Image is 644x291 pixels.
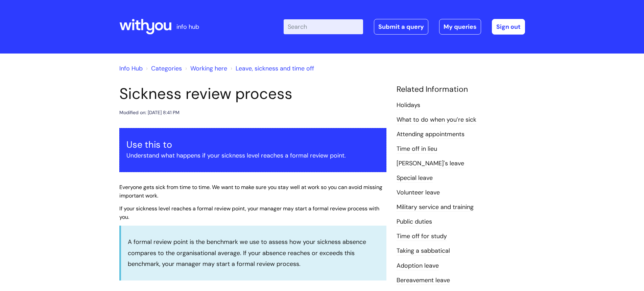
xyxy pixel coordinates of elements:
[397,145,437,153] a: Time off in lieu
[176,21,199,32] p: info hub
[229,63,314,74] li: Leave, sickness and time off
[492,19,525,35] a: Sign out
[439,19,481,35] a: My queries
[151,64,182,72] a: Categories
[119,85,386,103] h1: Sickness review process
[397,85,525,94] h4: Related Information
[284,19,525,35] div: | -
[397,247,450,255] a: Taking a sabbatical
[397,130,464,139] a: Attending appointments
[126,150,379,161] p: Understand what happens if your sickness level reaches a formal review point.
[144,63,182,74] li: Solution home
[397,188,440,197] a: Volunteer leave
[119,184,382,199] span: Everyone gets sick from time to time. We want to make sure you stay well at work so you can avoid...
[397,217,432,226] a: Public duties
[397,232,447,241] a: Time off for study
[119,64,143,72] a: Info Hub
[184,63,227,74] li: Working here
[128,236,380,269] p: A formal review point is the benchmark we use to assess how your sickness absence compares to the...
[397,174,433,183] a: Special leave
[190,64,227,72] a: Working here
[397,262,439,270] a: Adoption leave
[397,159,464,168] a: [PERSON_NAME]'s leave
[397,203,474,212] a: Military service and training
[397,276,450,285] a: Bereavement leave
[126,139,379,150] h3: Use this to
[284,19,363,34] input: Search
[397,101,420,110] a: Holidays
[236,64,314,72] a: Leave, sickness and time off
[397,116,476,124] a: What to do when you’re sick
[374,19,428,35] a: Submit a query
[119,205,379,221] span: If your sickness level reaches a formal review point, your manager may start a formal review proc...
[119,108,180,117] div: Modified on: [DATE] 8:41 PM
